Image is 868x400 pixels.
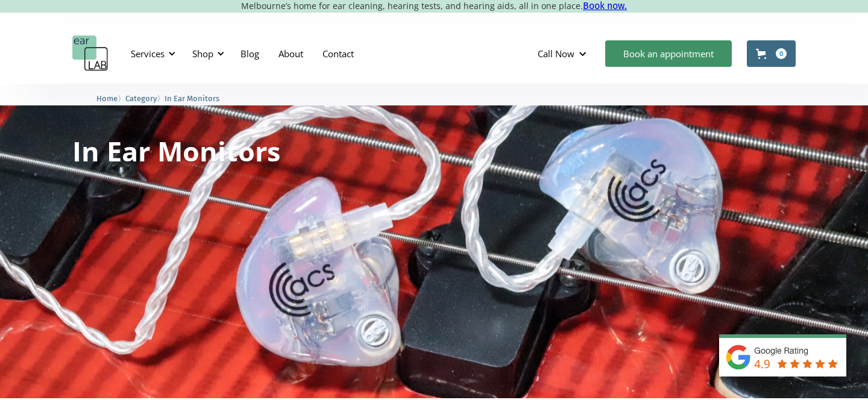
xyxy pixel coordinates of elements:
div: 0 [776,48,787,59]
a: Book an appointment [605,40,732,67]
a: home [72,36,108,72]
span: Home [96,94,118,103]
li: 〉 [96,92,125,105]
a: Home [96,92,118,104]
h1: In Ear Monitors [72,137,280,164]
span: Category [125,94,157,103]
li: 〉 [125,92,165,105]
div: Shop [185,36,228,72]
a: Open cart [747,40,796,67]
div: Services [124,36,179,72]
a: Contact [313,36,363,71]
a: About [269,36,313,71]
a: Category [125,92,157,104]
div: Call Now [528,36,599,72]
a: In Ear Monitors [165,92,219,104]
span: In Ear Monitors [165,94,219,103]
a: Blog [231,36,269,71]
div: Shop [192,48,213,60]
div: Call Now [538,48,574,60]
div: Services [131,48,165,60]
